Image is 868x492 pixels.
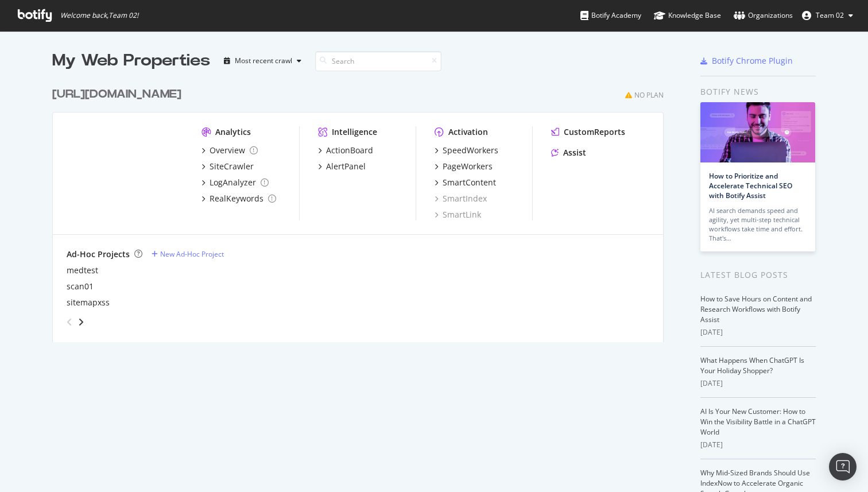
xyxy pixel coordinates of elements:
[700,355,804,375] a: What Happens When ChatGPT Is Your Holiday Shopper?
[201,177,269,188] a: LogAnalyzer
[210,177,256,188] div: LogAnalyzer
[201,161,254,172] a: SiteCrawler
[435,145,498,156] a: SpeedWorkers
[67,265,98,276] a: medtest
[700,440,816,450] div: [DATE]
[160,249,224,259] div: New Ad-Hoc Project
[77,316,85,328] div: angle-right
[700,55,793,67] a: Botify Chrome Plugin
[443,161,493,172] div: PageWorkers
[551,126,625,138] a: CustomReports
[326,161,366,172] div: AlertPanel
[435,161,493,172] a: PageWorkers
[318,161,366,172] a: AlertPanel
[235,57,292,64] div: Most recent crawl
[443,177,496,188] div: SmartContent
[210,145,245,156] div: Overview
[700,294,812,324] a: How to Save Hours on Content and Research Workflows with Botify Assist
[634,90,664,100] div: No Plan
[219,52,306,70] button: Most recent crawl
[793,6,862,25] button: Team 02
[700,406,816,437] a: AI Is Your New Customer: How to Win the Visibility Battle in a ChatGPT World
[654,10,721,21] div: Knowledge Base
[816,10,844,20] span: Team 02
[700,269,816,281] div: Latest Blog Posts
[152,249,224,259] a: New Ad-Hoc Project
[580,10,641,21] div: Botify Academy
[700,378,816,389] div: [DATE]
[210,161,254,172] div: SiteCrawler
[60,11,138,20] span: Welcome back, Team 02 !
[332,126,377,138] div: Intelligence
[712,55,793,67] div: Botify Chrome Plugin
[443,145,498,156] div: SpeedWorkers
[551,147,586,158] a: Assist
[435,193,487,204] a: SmartIndex
[67,297,110,308] a: sitemapxss
[563,147,586,158] div: Assist
[435,209,481,220] a: SmartLink
[52,49,210,72] div: My Web Properties
[62,313,77,331] div: angle-left
[315,51,441,71] input: Search
[67,249,130,260] div: Ad-Hoc Projects
[201,145,258,156] a: Overview
[564,126,625,138] div: CustomReports
[52,72,673,342] div: grid
[829,453,857,481] div: Open Intercom Messenger
[318,145,373,156] a: ActionBoard
[709,171,792,200] a: How to Prioritize and Accelerate Technical SEO with Botify Assist
[52,86,186,103] a: [URL][DOMAIN_NAME]
[700,86,816,98] div: Botify news
[700,327,816,338] div: [DATE]
[201,193,276,204] a: RealKeywords
[67,281,94,292] a: scan01
[435,177,496,188] a: SmartContent
[326,145,373,156] div: ActionBoard
[700,102,815,162] img: How to Prioritize and Accelerate Technical SEO with Botify Assist
[448,126,488,138] div: Activation
[734,10,793,21] div: Organizations
[52,86,181,103] div: [URL][DOMAIN_NAME]
[709,206,807,243] div: AI search demands speed and agility, yet multi-step technical workflows take time and effort. Tha...
[210,193,263,204] div: RealKeywords
[215,126,251,138] div: Analytics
